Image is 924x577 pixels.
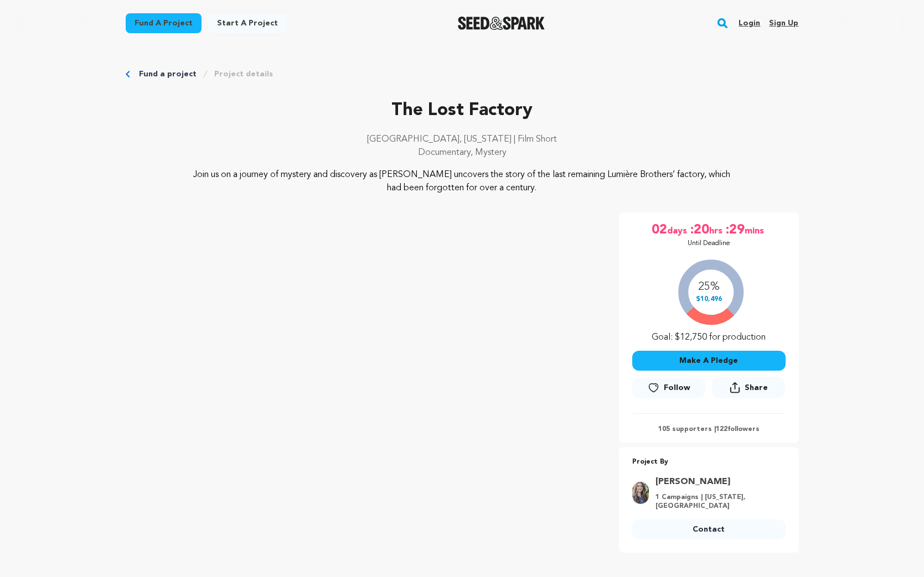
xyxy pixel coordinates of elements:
[689,221,709,239] span: :20
[208,13,287,33] a: Start a project
[745,382,768,393] span: Share
[655,475,779,488] a: Goto Riley Allen profile
[458,17,545,30] img: Seed&Spark Logo Dark Mode
[688,239,730,248] p: Until Deadline
[214,69,273,80] a: Project details
[632,482,649,504] img: 8e7ef93ac0d8bd2b.jpg
[655,493,779,511] p: 1 Campaigns | [US_STATE], [GEOGRAPHIC_DATA]
[139,69,197,80] a: Fund a project
[667,221,689,239] span: days
[126,146,799,159] p: Documentary, Mystery
[709,221,725,239] span: hrs
[632,519,786,539] a: Contact
[745,221,766,239] span: mins
[632,378,705,398] a: Follow
[769,14,798,32] a: Sign up
[632,456,786,469] p: Project By
[664,382,690,393] span: Follow
[712,377,785,398] button: Share
[632,351,786,371] button: Make A Pledge
[458,17,545,30] a: Seed&Spark Homepage
[126,133,799,146] p: [GEOGRAPHIC_DATA], [US_STATE] | Film Short
[193,168,731,195] p: Join us on a journey of mystery and discovery as [PERSON_NAME] uncovers the story of the last rem...
[126,69,799,80] div: Breadcrumb
[652,221,667,239] span: 02
[126,13,202,33] a: Fund a project
[632,425,786,434] p: 105 supporters | followers
[725,221,745,239] span: :29
[716,426,727,433] span: 122
[126,97,799,124] p: The Lost Factory
[739,14,760,32] a: Login
[712,377,785,402] span: Share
